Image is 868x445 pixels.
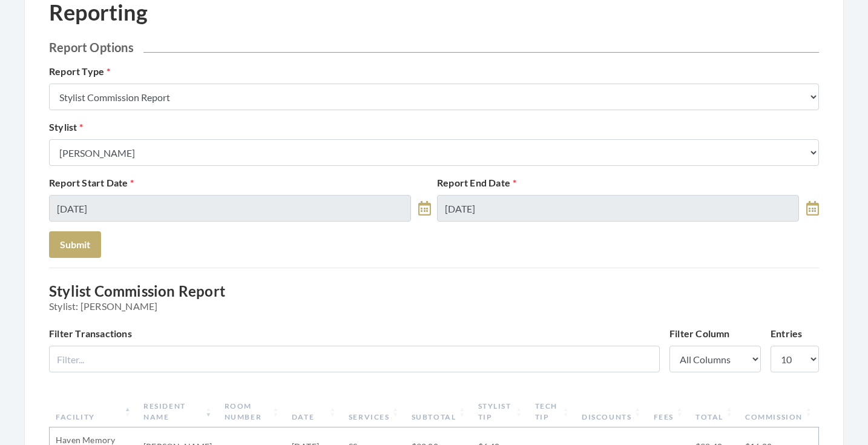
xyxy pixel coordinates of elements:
[576,396,648,427] th: Discounts: activate to sort column ascending
[806,195,819,222] a: toggle
[49,64,110,79] label: Report Type
[437,176,516,190] label: Report End Date
[771,326,802,341] label: Entries
[49,300,819,312] span: Stylist: [PERSON_NAME]
[437,195,799,222] input: Select Date
[49,40,819,54] h2: Report Options
[137,396,219,427] th: Resident Name: activate to sort column ascending
[49,120,84,134] label: Stylist
[406,396,472,427] th: Subtotal: activate to sort column ascending
[49,195,411,222] input: Select Date
[49,231,101,258] button: Submit
[689,396,739,427] th: Total: activate to sort column ascending
[472,396,529,427] th: Stylist Tip: activate to sort column ascending
[49,326,132,341] label: Filter Transactions
[219,396,286,427] th: Room Number: activate to sort column ascending
[286,396,343,427] th: Date: activate to sort column ascending
[669,326,730,341] label: Filter Column
[49,283,819,312] h3: Stylist Commission Report
[343,396,406,427] th: Services: activate to sort column ascending
[49,176,134,190] label: Report Start Date
[49,346,660,372] input: Filter...
[739,396,818,427] th: Commission: activate to sort column ascending
[50,396,137,427] th: Facility: activate to sort column descending
[529,396,576,427] th: Tech Tip: activate to sort column ascending
[418,195,431,222] a: toggle
[648,396,689,427] th: Fees: activate to sort column ascending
